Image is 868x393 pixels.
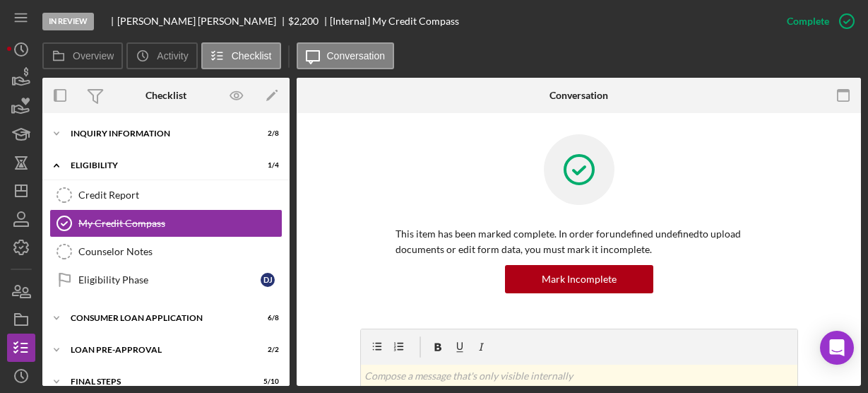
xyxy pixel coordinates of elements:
label: Checklist [232,50,272,61]
div: Consumer Loan Application [71,314,244,322]
div: 5 / 10 [254,377,279,386]
div: [Internal] My Credit Compass [330,16,459,27]
label: Overview [73,50,114,61]
div: My Credit Compass [78,218,282,229]
button: Complete [773,7,861,35]
div: FINAL STEPS [71,377,244,386]
div: Eligibility [71,161,244,170]
label: Activity [157,50,188,61]
button: Conversation [297,42,395,69]
div: D J [261,273,275,287]
div: In Review [42,13,94,30]
p: This item has been marked complete. In order for undefined undefined to upload documents or edit ... [396,226,763,258]
button: Checklist [201,42,281,69]
div: 2 / 8 [254,129,279,138]
div: Credit Report [78,189,282,201]
div: 2 / 2 [254,346,279,354]
div: Open Intercom Messenger [820,331,854,365]
div: Inquiry Information [71,129,244,138]
button: Mark Incomplete [505,265,653,293]
div: Conversation [549,90,608,101]
div: Checklist [145,90,186,101]
span: $2,200 [288,15,319,27]
div: Eligibility Phase [78,274,261,286]
button: Overview [42,42,123,69]
a: Counselor Notes [49,237,283,266]
div: 6 / 8 [254,314,279,322]
a: Credit Report [49,181,283,209]
div: Counselor Notes [78,246,282,257]
div: Loan Pre-Approval [71,346,244,354]
div: [PERSON_NAME] [PERSON_NAME] [117,16,288,27]
div: Complete [787,7,829,35]
div: 1 / 4 [254,161,279,170]
a: My Credit Compass [49,209,283,237]
button: Activity [126,42,197,69]
a: Eligibility PhaseDJ [49,266,283,294]
div: Mark Incomplete [542,265,617,293]
label: Conversation [327,50,386,61]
